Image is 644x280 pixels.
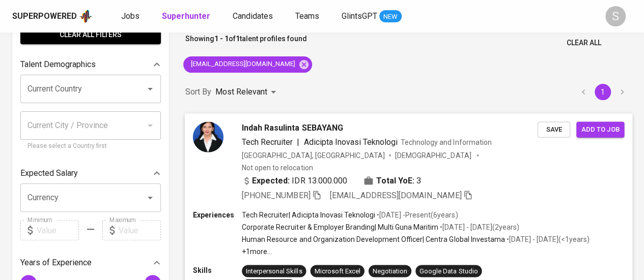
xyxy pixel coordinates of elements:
b: 1 [236,35,240,43]
img: f56a13c0820fb3919c3dbf3528759919.JPG [193,121,223,152]
input: Value [37,220,79,240]
a: Superhunter [162,10,212,23]
p: Not open to relocation [242,162,313,172]
p: Talent Demographics [20,58,96,71]
p: Experiences [193,210,242,220]
span: [EMAIL_ADDRESS][DOMAIN_NAME] [330,190,462,200]
a: Superpoweredapp logo [12,9,93,24]
span: Tech Recruiter [242,137,293,146]
p: Corporate Recruiter & Employer Branding | Multi Guna Maritim [242,222,438,232]
span: [PHONE_NUMBER] [242,190,310,200]
span: GlintsGPT [342,11,377,21]
p: Years of Experience [20,257,92,269]
div: Expected Salary [20,163,161,183]
div: Years of Experience [20,253,161,273]
span: Clear All filters [29,28,153,41]
span: [DEMOGRAPHIC_DATA] [395,150,472,160]
nav: pagination navigation [574,84,632,100]
p: Skills [193,265,242,275]
div: [EMAIL_ADDRESS][DOMAIN_NAME] [183,56,312,73]
div: Negotiation [373,266,407,276]
a: GlintsGPT NEW [342,10,402,23]
p: Showing of talent profiles found [185,34,307,52]
div: S [605,6,626,26]
button: Open [143,191,157,205]
span: Adicipta Inovasi Teknologi [303,137,398,146]
b: Total YoE: [376,174,414,186]
button: Add to job [576,121,624,137]
p: +1 more ... [242,246,590,257]
div: [GEOGRAPHIC_DATA], [GEOGRAPHIC_DATA] [242,150,385,160]
b: Superhunter [162,11,210,21]
button: Save [538,121,570,137]
a: Teams [295,10,321,23]
button: Clear All filters [20,25,161,44]
a: Candidates [233,10,275,23]
img: app logo [79,9,93,24]
p: • [DATE] - [DATE] ( <1 years ) [505,234,590,244]
p: Tech Recruiter | Adicipta Inovasi Teknologi [242,210,375,220]
button: page 1 [595,84,611,100]
span: Candidates [233,11,273,21]
span: 3 [416,174,421,186]
button: Clear All [563,34,605,52]
p: Expected Salary [20,167,78,179]
div: IDR 13.000.000 [242,174,347,186]
div: Most Relevant [215,83,279,102]
p: Most Relevant [215,86,267,98]
div: Talent Demographics [20,54,161,75]
input: Value [119,220,161,240]
span: Clear All [567,37,601,49]
span: Teams [295,11,319,21]
span: NEW [379,12,402,22]
div: Interpersonal Skills [246,266,302,276]
b: 1 - 1 [214,35,229,43]
span: Add to job [581,123,619,135]
span: Technology and Information [401,138,492,146]
span: Jobs [121,11,139,21]
button: Open [143,82,157,96]
div: Google Data Studio [419,266,478,276]
span: [EMAIL_ADDRESS][DOMAIN_NAME] [183,59,301,69]
p: Human Resource and Organization Development Officer | Centra Global Investama [242,234,505,244]
p: Please select a Country first [27,141,154,151]
b: Expected: [252,174,290,186]
p: • [DATE] - [DATE] ( 2 years ) [438,222,519,232]
span: Save [543,123,565,135]
div: Superpowered [12,11,77,22]
p: • [DATE] - Present ( 6 years ) [375,210,458,220]
span: Indah Rasulinta SEBAYANG [242,121,343,134]
div: Microsoft Excel [314,266,360,276]
a: Jobs [121,10,142,23]
p: Sort By [185,86,211,98]
span: | [297,136,299,148]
